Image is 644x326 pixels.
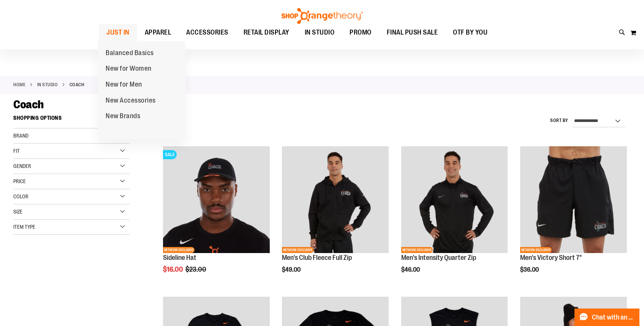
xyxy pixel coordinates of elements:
[13,98,44,111] span: Coach
[520,254,582,261] a: Men's Victory Short 7"
[520,266,540,273] span: $36.00
[282,146,389,253] img: OTF Mens Coach FA23 Club Fleece Full Zip - Black primary image
[159,142,274,293] div: product
[179,24,236,41] a: ACCESSORIES
[13,81,25,88] a: Home
[98,61,159,77] a: New for Women
[592,314,635,321] span: Chat with an Expert
[297,24,342,41] a: IN STUDIO
[106,112,140,122] span: New Brands
[98,45,161,61] a: Balanced Basics
[550,117,568,124] label: Sort By
[13,163,31,169] span: Gender
[13,178,26,184] span: Price
[520,146,627,253] img: OTF Mens Coach FA23 Victory Short - Black primary image
[70,81,84,88] strong: Coach
[37,81,58,88] a: IN STUDIO
[163,266,184,273] span: $16.00
[106,81,142,90] span: New for Men
[13,224,35,230] span: Item Type
[98,108,148,124] a: New Brands
[453,24,487,41] span: OTF BY YOU
[401,146,508,254] a: OTF Mens Coach FA23 Intensity Quarter Zip - Black primary imageNETWORK EXCLUSIVE
[401,254,476,261] a: Men's Intensity Quarter Zip
[282,146,389,254] a: OTF Mens Coach FA23 Club Fleece Full Zip - Black primary imageNETWORK EXCLUSIVE
[13,209,22,215] span: Size
[244,24,290,41] span: RETAIL DISPLAY
[520,247,552,253] span: NETWORK EXCLUSIVE
[13,133,28,139] span: Brand
[520,146,627,254] a: OTF Mens Coach FA23 Victory Short - Black primary imageNETWORK EXCLUSIVE
[98,93,163,109] a: New Accessories
[163,146,270,254] a: Sideline Hat primary imageSALENETWORK EXCLUSIVE
[163,150,177,159] span: SALE
[163,146,270,253] img: Sideline Hat primary image
[163,247,195,253] span: NETWORK EXCLUSIVE
[278,142,392,293] div: product
[342,24,379,41] a: PROMO
[236,24,297,41] a: RETAIL DISPLAY
[98,77,150,93] a: New for Men
[106,49,154,59] span: Balanced Basics
[280,8,364,24] img: Shop Orangetheory
[99,24,137,41] a: JUST IN
[379,24,446,41] a: FINAL PUSH SALE
[137,24,179,41] a: APPAREL
[397,142,512,293] div: product
[305,24,335,41] span: IN STUDIO
[445,24,495,41] a: OTF BY YOU
[282,266,302,273] span: $49.00
[13,193,28,199] span: Color
[350,24,372,41] span: PROMO
[282,247,313,253] span: NETWORK EXCLUSIVE
[185,266,207,273] span: $23.00
[401,146,508,253] img: OTF Mens Coach FA23 Intensity Quarter Zip - Black primary image
[13,111,130,128] strong: Shopping Options
[282,254,352,261] a: Men's Club Fleece Full Zip
[106,97,156,106] span: New Accessories
[106,65,152,74] span: New for Women
[574,309,640,326] button: Chat with an Expert
[401,266,421,273] span: $46.00
[163,254,196,261] a: Sideline Hat
[13,148,20,154] span: Fit
[106,24,130,41] span: JUST IN
[145,24,171,41] span: APPAREL
[401,247,433,253] span: NETWORK EXCLUSIVE
[186,24,228,41] span: ACCESSORIES
[387,24,438,41] span: FINAL PUSH SALE
[98,41,185,140] ul: JUST IN
[516,142,631,293] div: product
